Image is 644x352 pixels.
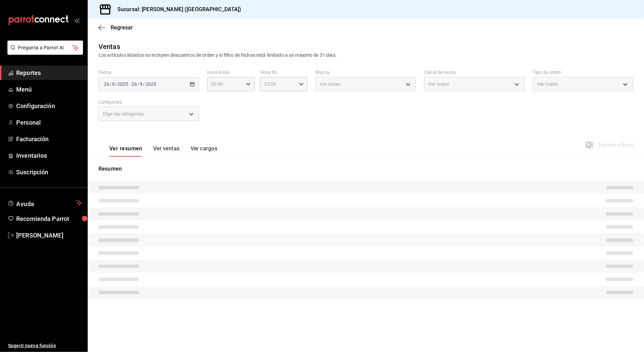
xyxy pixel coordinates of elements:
[16,168,82,177] span: Suscripción
[117,81,129,87] input: ----
[99,24,133,31] button: Regresar
[99,100,199,105] label: Categorías
[103,110,144,117] span: Elige las categorías
[16,231,82,240] span: [PERSON_NAME]
[5,49,83,56] a: Pregunta a Parrot AI
[109,145,142,157] button: Ver resumen
[428,81,449,87] span: Ver todos
[16,85,82,94] span: Menú
[99,52,633,59] div: Los artículos listados no incluyen descuentos de orden y el filtro de fechas está limitado a un m...
[99,70,199,75] label: Fecha
[260,70,308,75] label: Hora fin
[16,199,73,207] span: Ayuda
[109,145,217,157] div: navigation tabs
[129,81,131,87] span: -
[320,81,341,87] span: Ver todas
[110,81,112,87] span: /
[7,41,83,55] button: Pregunta a Parrot AI
[99,42,120,52] div: Ventas
[16,151,82,160] span: Inventarios
[316,70,416,75] label: Marca
[145,81,157,87] input: ----
[16,101,82,110] span: Configuración
[74,18,80,23] button: open_drawer_menu
[533,70,633,75] label: Tipo de orden
[111,24,133,31] span: Regresar
[99,165,633,173] p: Resumen
[207,70,255,75] label: Hora inicio
[143,81,145,87] span: /
[537,81,558,87] span: Ver todos
[16,68,82,77] span: Reportes
[8,342,82,349] span: Sugerir nueva función
[112,81,115,87] input: --
[191,145,218,157] button: Ver cargos
[115,81,117,87] span: /
[131,81,137,87] input: --
[112,5,242,14] h3: Sucursal: [PERSON_NAME] ([GEOGRAPHIC_DATA])
[16,118,82,127] span: Personal
[16,214,82,223] span: Recomienda Parrot
[18,44,73,51] span: Pregunta a Parrot AI
[137,81,139,87] span: /
[104,81,110,87] input: --
[16,134,82,144] span: Facturación
[140,81,143,87] input: --
[424,70,525,75] label: Canal de venta
[153,145,180,157] button: Ver ventas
